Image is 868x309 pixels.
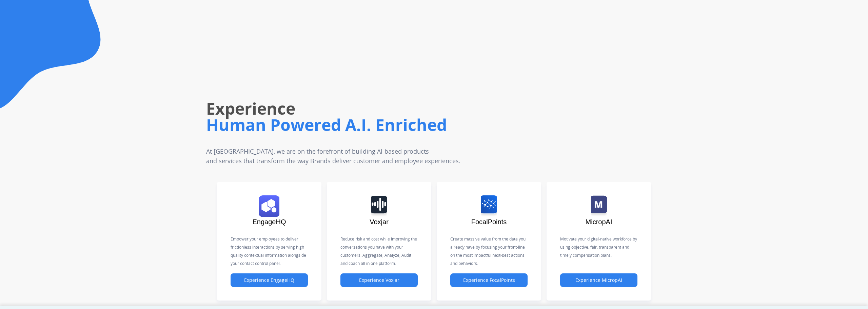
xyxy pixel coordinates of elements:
p: Motivate your digital-native workforce by using objective, fair, transparent and timely compensat... [560,235,637,259]
a: Experience Voxjar [340,277,418,283]
button: Experience FocalPoints [450,273,528,287]
img: logo [259,195,279,217]
p: Create massive value from the data you already have by focusing your front-line on the most impac... [450,235,528,268]
button: Experience EngageHQ [231,273,308,287]
h1: Human Powered A.I. Enriched [206,114,604,136]
img: logo [371,195,387,217]
h1: Experience [206,98,604,119]
a: Experience EngageHQ [231,277,308,283]
button: Experience Voxjar [340,273,418,287]
p: At [GEOGRAPHIC_DATA], we are on the forefront of building AI-based products and services that tra... [206,147,560,166]
img: logo [591,195,607,217]
img: logo [481,195,497,217]
span: Voxjar [370,218,389,226]
p: Empower your employees to deliver frictionless interactions by serving high quality contextual in... [231,235,308,268]
a: Experience FocalPoints [450,277,528,283]
span: MicropAI [586,218,612,226]
span: EngageHQ [253,218,286,226]
span: FocalPoints [471,218,507,226]
p: Reduce risk and cost while improving the conversations you have with your customers. Aggregate, A... [340,235,418,268]
button: Experience MicropAI [560,273,637,287]
a: Experience MicropAI [560,277,637,283]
